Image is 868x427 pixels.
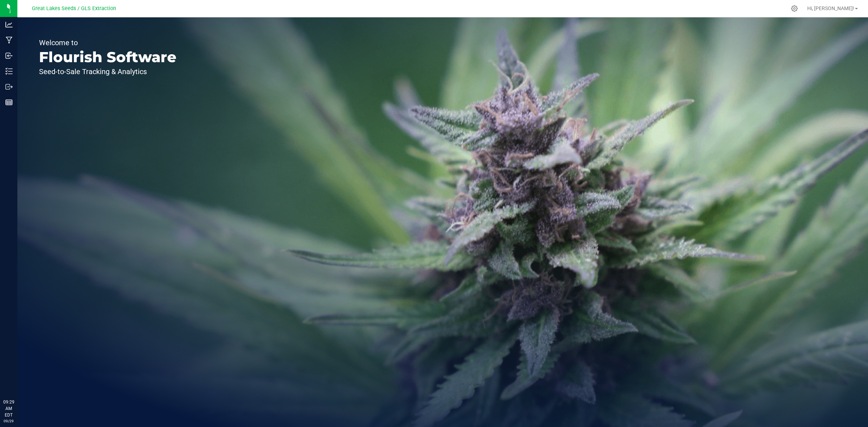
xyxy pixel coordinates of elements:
[5,21,13,28] inline-svg: Analytics
[5,83,13,90] inline-svg: Outbound
[5,68,13,75] inline-svg: Inventory
[5,37,13,44] inline-svg: Manufacturing
[3,418,14,424] p: 09/29
[32,5,116,12] span: Great Lakes Seeds / GLS Extraction
[807,5,854,11] span: Hi, [PERSON_NAME]!
[790,5,799,12] div: Manage settings
[5,52,13,59] inline-svg: Inbound
[39,39,176,46] p: Welcome to
[3,399,14,418] p: 09:29 AM EDT
[5,99,13,106] inline-svg: Reports
[39,68,176,75] p: Seed-to-Sale Tracking & Analytics
[39,50,176,64] p: Flourish Software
